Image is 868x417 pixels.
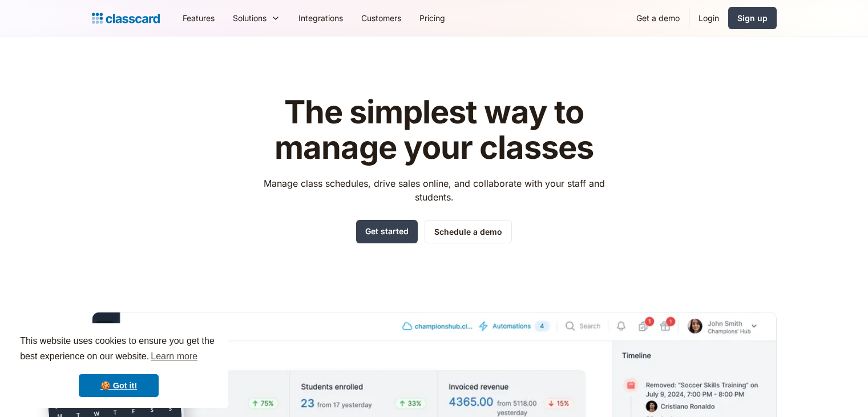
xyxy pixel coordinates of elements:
[410,5,454,31] a: Pricing
[356,220,418,243] a: Get started
[9,323,228,408] div: cookieconsent
[149,348,199,365] a: learn more about cookies
[20,334,217,365] span: This website uses cookies to ensure you get the best experience on our website.
[737,12,768,24] div: Sign up
[289,5,352,31] a: Integrations
[352,5,410,31] a: Customers
[79,374,159,397] a: dismiss cookie message
[689,5,728,31] a: Login
[253,95,615,165] h1: The simplest way to manage your classes
[233,12,267,24] div: Solutions
[92,10,160,26] a: home
[173,5,224,31] a: Features
[224,5,289,31] div: Solutions
[253,177,615,204] p: Manage class schedules, drive sales online, and collaborate with your staff and students.
[425,220,512,243] a: Schedule a demo
[728,7,777,29] a: Sign up
[627,5,689,31] a: Get a demo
